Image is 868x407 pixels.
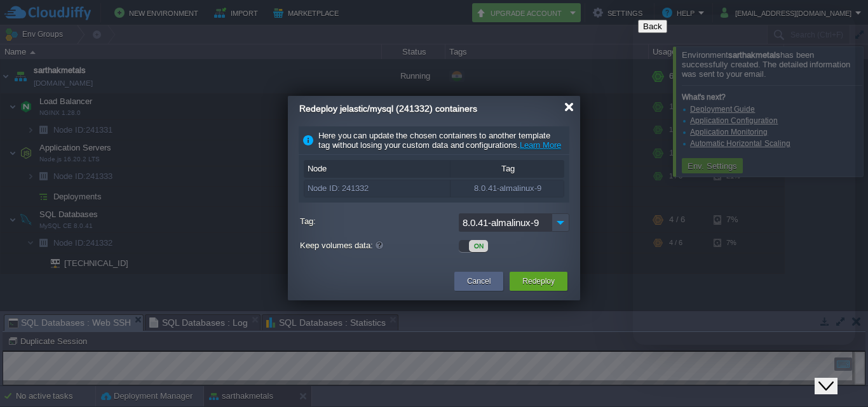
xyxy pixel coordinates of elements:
[304,161,450,177] div: Node
[633,15,855,345] iframe: chat widget
[451,161,565,177] div: Tag
[300,237,456,254] label: Keep volumes data:
[299,126,569,155] div: Here you can update the chosen containers to another template tag without losing your custom data...
[815,356,855,394] iframe: chat widget
[300,213,456,229] label: Tag:
[522,275,555,288] button: Redeploy
[469,240,488,252] div: ON
[520,140,561,150] a: Learn More
[451,180,565,197] div: 8.0.41-almalinux-9
[304,180,450,197] div: Node ID: 241332
[467,275,491,288] button: Cancel
[299,103,477,114] span: Redeploy jelastic/mysql (241332) containers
